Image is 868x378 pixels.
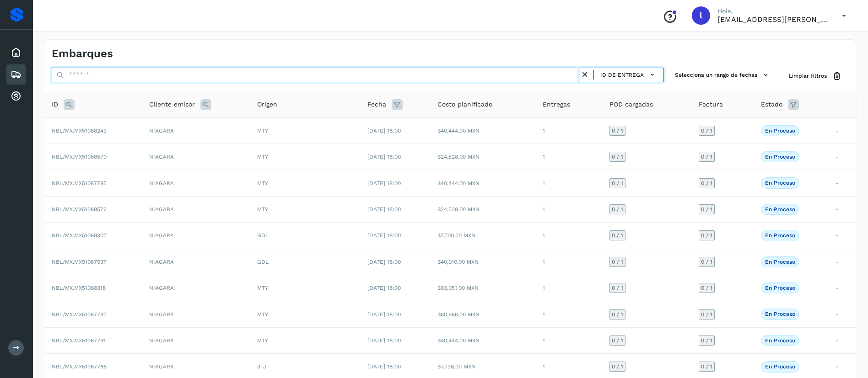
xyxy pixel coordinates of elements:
[782,68,849,85] button: Limpiar filtros
[765,154,795,160] p: En proceso
[142,144,250,170] td: NIAGARA
[671,68,774,83] button: Selecciona un rango de fechas
[149,100,195,109] span: Cliente emisor
[52,311,107,318] span: NBL/MX.MX51087797
[701,312,712,317] span: 0 / 1
[765,337,795,344] p: En proceso
[828,249,857,275] td: -
[765,363,795,370] p: En proceso
[535,196,602,222] td: 1
[612,233,623,238] span: 0 / 1
[367,259,401,265] span: [DATE] 18:00
[52,232,107,239] span: NBL/MX.MX51088307
[535,249,602,275] td: 1
[52,128,107,134] span: NBL/MX.MX51088243
[600,71,644,79] span: ID de entrega
[257,128,268,134] span: MTY
[367,206,401,213] span: [DATE] 18:00
[6,43,26,63] div: Inicio
[142,327,250,353] td: NIAGARA
[699,100,723,109] span: Factura
[257,154,268,160] span: MTY
[52,337,106,344] span: NBL/MX.MX51087791
[765,311,795,317] p: En proceso
[52,47,113,60] h4: Embarques
[367,311,401,318] span: [DATE] 18:00
[52,180,107,186] span: NBL/MX.MX51087785
[765,180,795,186] p: En proceso
[717,15,827,24] p: lauraamalia.castillo@xpertal.com
[717,7,827,15] p: Hola,
[828,196,857,222] td: -
[142,117,250,144] td: NIAGARA
[612,259,623,265] span: 0 / 1
[430,301,535,327] td: $60,666.00 MXN
[535,117,602,144] td: 1
[52,285,106,291] span: NBL/MX.MX51088318
[142,275,250,301] td: NIAGARA
[257,206,268,213] span: MTY
[598,68,660,81] button: ID de entrega
[612,154,623,160] span: 0 / 1
[828,301,857,327] td: -
[701,128,712,133] span: 0 / 1
[701,154,712,160] span: 0 / 1
[257,311,268,318] span: MTY
[367,154,401,160] span: [DATE] 18:00
[701,338,712,343] span: 0 / 1
[701,364,712,369] span: 0 / 1
[765,128,795,134] p: En proceso
[612,338,623,343] span: 0 / 1
[430,249,535,275] td: $40,910.00 MXN
[52,154,107,160] span: NBL/MX.MX51088570
[612,285,623,291] span: 0 / 1
[142,196,250,222] td: NIAGARA
[828,117,857,144] td: -
[765,232,795,239] p: En proceso
[535,223,602,249] td: 1
[367,337,401,344] span: [DATE] 18:00
[535,170,602,196] td: 1
[52,206,107,213] span: NBL/MX.MX51088572
[142,170,250,196] td: NIAGARA
[612,207,623,212] span: 0 / 1
[257,180,268,186] span: MTY
[367,180,401,186] span: [DATE] 18:00
[612,364,623,369] span: 0 / 1
[52,259,107,265] span: NBL/MX.MX51087937
[430,170,535,196] td: $40,444.00 MXN
[257,232,269,239] span: GDL
[430,275,535,301] td: $93,051.00 MXN
[430,223,535,249] td: $7,700.00 MXN
[142,223,250,249] td: NIAGARA
[257,337,268,344] span: MTY
[701,285,712,291] span: 0 / 1
[765,206,795,213] p: En proceso
[257,363,266,370] span: 3TJ
[257,285,268,291] span: MTY
[612,128,623,133] span: 0 / 1
[52,100,58,109] span: ID
[367,363,401,370] span: [DATE] 18:00
[828,275,857,301] td: -
[612,312,623,317] span: 0 / 1
[430,117,535,144] td: $40,444.00 MXN
[765,259,795,265] p: En proceso
[142,249,250,275] td: NIAGARA
[765,285,795,291] p: En proceso
[367,100,386,109] span: Fecha
[430,327,535,353] td: $40,444.00 MXN
[52,363,107,370] span: NBL/MX.MX51087786
[761,100,782,109] span: Estado
[701,233,712,238] span: 0 / 1
[535,301,602,327] td: 1
[437,100,492,109] span: Costo planificado
[367,285,401,291] span: [DATE] 18:00
[535,327,602,353] td: 1
[367,232,401,239] span: [DATE] 18:00
[430,144,535,170] td: $24,528.00 MXN
[535,144,602,170] td: 1
[535,275,602,301] td: 1
[828,327,857,353] td: -
[6,86,26,106] div: Cuentas por cobrar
